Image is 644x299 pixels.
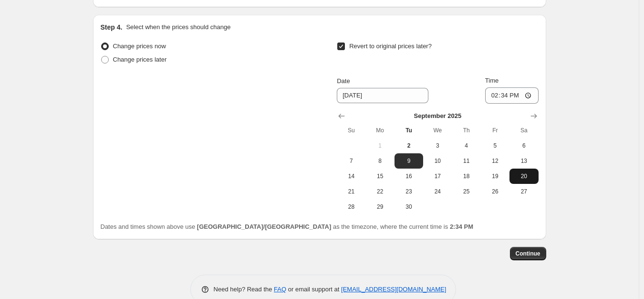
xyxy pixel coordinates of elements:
[366,138,395,153] button: Monday September 1 2025
[509,169,538,184] button: Saturday September 20 2025
[341,157,362,165] span: 7
[395,138,423,153] button: Today Tuesday September 2 2025
[366,199,395,214] button: Monday September 29 2025
[450,223,473,230] b: 2:34 PM
[214,286,274,293] span: Need help? Read the
[395,153,423,169] button: Tuesday September 9 2025
[485,172,506,180] span: 19
[509,138,538,153] button: Saturday September 6 2025
[341,286,446,293] a: [EMAIL_ADDRESS][DOMAIN_NAME]
[481,123,509,138] th: Friday
[452,138,480,153] button: Thursday September 4 2025
[485,77,499,84] span: Time
[337,77,350,85] span: Date
[197,223,331,230] b: [GEOGRAPHIC_DATA]/[GEOGRAPHIC_DATA]
[481,138,509,153] button: Friday September 5 2025
[370,157,391,165] span: 8
[370,203,391,211] span: 29
[481,153,509,169] button: Friday September 12 2025
[337,88,428,103] input: 9/2/2025
[366,123,395,138] th: Monday
[337,153,365,169] button: Sunday September 7 2025
[395,199,423,214] button: Tuesday September 30 2025
[370,188,391,195] span: 22
[395,169,423,184] button: Tuesday September 16 2025
[366,169,395,184] button: Monday September 15 2025
[398,203,419,211] span: 30
[337,169,365,184] button: Sunday September 14 2025
[513,142,534,149] span: 6
[398,157,419,165] span: 9
[427,142,448,149] span: 3
[423,138,452,153] button: Wednesday September 3 2025
[335,109,348,123] button: Show previous month, August 2025
[113,43,166,50] span: Change prices now
[481,169,509,184] button: Friday September 19 2025
[485,142,506,149] span: 5
[337,123,365,138] th: Sunday
[452,169,480,184] button: Thursday September 18 2025
[481,184,509,199] button: Friday September 26 2025
[456,127,477,134] span: Th
[398,127,419,134] span: Tu
[427,157,448,165] span: 10
[509,123,538,138] th: Saturday
[513,127,534,134] span: Sa
[423,169,452,184] button: Wednesday September 17 2025
[485,127,506,134] span: Fr
[337,184,365,199] button: Sunday September 21 2025
[101,223,474,230] span: Dates and times shown above use as the timezone, where the current time is
[427,188,448,195] span: 24
[398,172,419,180] span: 16
[286,286,341,293] span: or email support at
[513,172,534,180] span: 20
[395,184,423,199] button: Tuesday September 23 2025
[341,203,362,211] span: 28
[370,142,391,149] span: 1
[485,157,506,165] span: 12
[456,157,477,165] span: 11
[513,157,534,165] span: 13
[370,127,391,134] span: Mo
[366,153,395,169] button: Monday September 8 2025
[456,142,477,149] span: 4
[485,87,539,104] input: 12:00
[366,184,395,199] button: Monday September 22 2025
[427,172,448,180] span: 17
[427,127,448,134] span: We
[395,123,423,138] th: Tuesday
[456,188,477,195] span: 25
[274,286,286,293] a: FAQ
[341,172,362,180] span: 14
[509,153,538,169] button: Saturday September 13 2025
[423,123,452,138] th: Wednesday
[349,43,432,50] span: Revert to original prices later?
[452,184,480,199] button: Thursday September 25 2025
[126,22,230,32] p: Select when the prices should change
[513,188,534,195] span: 27
[101,22,123,32] h2: Step 4.
[423,184,452,199] button: Wednesday September 24 2025
[370,172,391,180] span: 15
[510,247,546,260] button: Continue
[341,127,362,134] span: Su
[516,250,540,257] span: Continue
[509,184,538,199] button: Saturday September 27 2025
[456,172,477,180] span: 18
[341,188,362,195] span: 21
[485,188,506,195] span: 26
[398,142,419,149] span: 2
[337,199,365,214] button: Sunday September 28 2025
[423,153,452,169] button: Wednesday September 10 2025
[452,123,480,138] th: Thursday
[527,109,540,123] button: Show next month, October 2025
[452,153,480,169] button: Thursday September 11 2025
[113,56,167,63] span: Change prices later
[398,188,419,195] span: 23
